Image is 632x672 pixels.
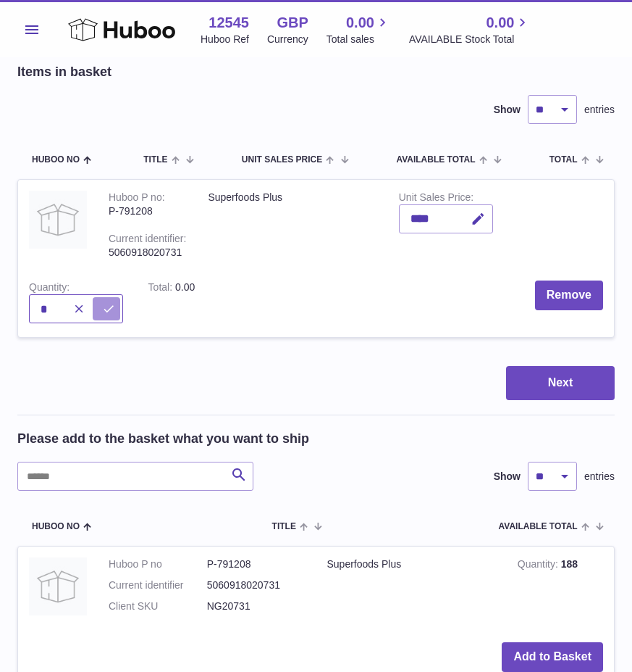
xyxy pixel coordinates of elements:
[143,155,167,165] span: Title
[29,557,87,615] img: Superfoods Plus
[207,557,306,571] dd: P-791208
[32,155,80,165] span: Huboo no
[109,557,207,571] dt: Huboo P no
[326,33,391,46] span: Total sales
[535,281,603,310] button: Remove
[409,13,531,46] a: 0.00 AVAILABLE Stock Total
[507,547,614,631] td: 188
[109,578,207,592] dt: Current identifier
[242,155,322,165] span: Unit Sales Price
[109,233,186,248] div: Current identifier
[109,600,207,613] dt: Client SKU
[518,558,561,573] strong: Quantity
[148,281,175,296] label: Total
[316,547,507,631] td: Superfoods Plus
[29,281,69,296] label: Quantity
[399,191,473,207] label: Unit Sales Price
[326,13,391,46] a: 0.00 Total sales
[109,191,165,207] div: Huboo P no
[396,155,475,165] span: AVAILABLE Total
[207,600,306,613] dd: NG20731
[494,103,521,117] label: Show
[549,155,578,165] span: Total
[584,470,615,484] span: entries
[584,103,615,117] span: entries
[208,13,249,33] strong: 12545
[267,33,308,46] div: Currency
[409,33,531,46] span: AVAILABLE Stock Total
[109,246,186,260] div: 5060918020731
[207,578,306,592] dd: 5060918020731
[17,430,309,447] h2: Please add to the basket what you want to ship
[499,522,578,531] span: AVAILABLE Total
[486,13,514,33] span: 0.00
[32,522,80,531] span: Huboo no
[201,33,249,46] div: Huboo Ref
[175,281,195,293] span: 0.00
[277,13,308,33] strong: GBP
[506,366,615,400] button: Next
[272,522,296,531] span: Title
[494,470,521,484] label: Show
[29,191,87,249] img: Superfoods Plus
[197,180,387,270] td: Superfoods Plus
[346,13,374,33] span: 0.00
[109,204,186,218] div: P-791208
[502,642,603,672] button: Add to Basket
[17,63,111,80] h2: Items in basket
